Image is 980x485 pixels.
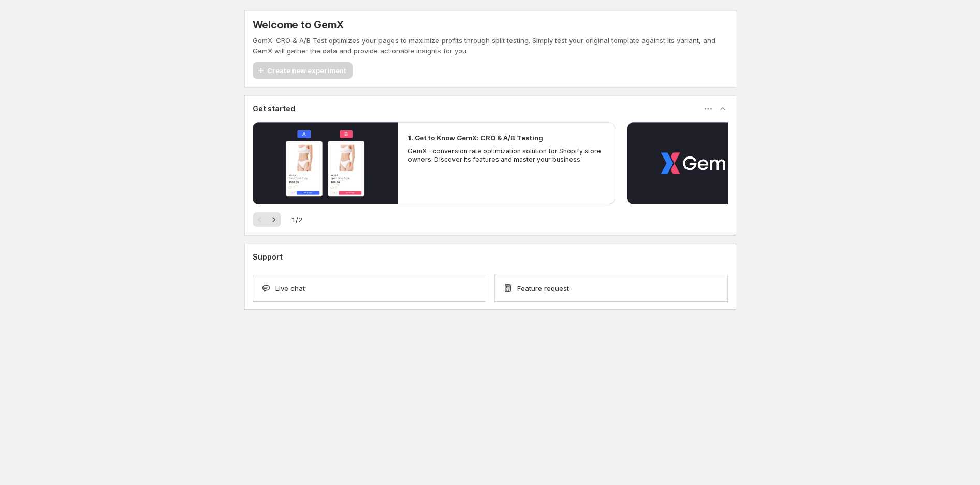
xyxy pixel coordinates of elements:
[275,283,305,293] span: Live chat
[253,104,295,114] h3: Get started
[517,283,569,293] span: Feature request
[408,147,605,164] p: GemX - conversion rate optimization solution for Shopify store owners. Discover its features and ...
[291,215,302,225] span: 1 / 2
[253,252,283,262] h3: Support
[253,19,344,31] h5: Welcome to GemX
[253,35,728,56] p: GemX: CRO & A/B Test optimizes your pages to maximize profits through split testing. Simply test ...
[408,133,543,143] h2: 1. Get to Know GemX: CRO & A/B Testing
